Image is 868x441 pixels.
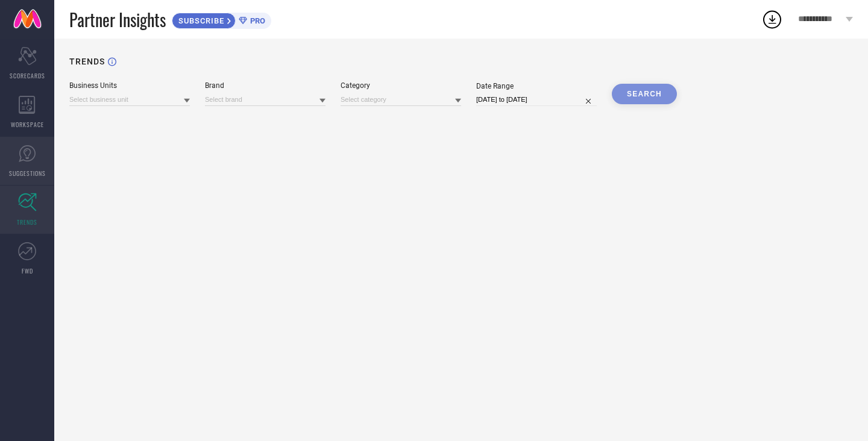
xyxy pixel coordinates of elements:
[476,93,597,106] input: Select date range
[172,16,227,25] span: SUBSCRIBE
[10,71,45,80] span: SCORECARDS
[11,120,44,129] span: WORKSPACE
[9,169,46,178] span: SUGGESTIONS
[69,93,190,106] input: Select business unit
[172,10,271,29] a: SUBSCRIBEPRO
[22,266,33,275] span: FWD
[341,81,461,90] div: Category
[69,57,105,66] h1: TRENDS
[761,8,783,30] div: Open download list
[205,81,325,90] div: Brand
[17,217,37,227] span: TRENDS
[247,16,265,25] span: PRO
[476,82,597,90] div: Date Range
[205,93,325,106] input: Select brand
[69,7,166,32] span: Partner Insights
[69,81,190,90] div: Business Units
[341,93,461,106] input: Select category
